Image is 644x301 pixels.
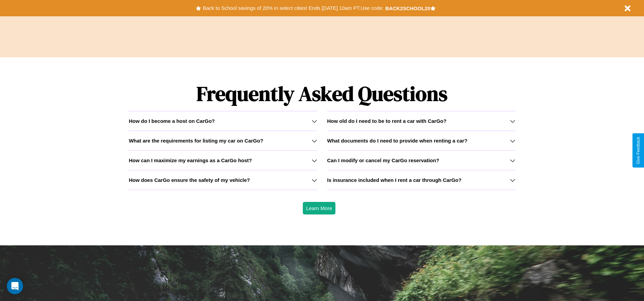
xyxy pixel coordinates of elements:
[201,3,385,13] button: Back to School savings of 20% in select cities! Ends [DATE] 10am PT.Use code:
[327,118,447,124] h3: How old do I need to be to rent a car with CarGo?
[129,138,263,144] h3: What are the requirements for listing my car on CarGo?
[129,177,250,183] h3: How does CarGo ensure the safety of my vehicle?
[7,278,23,294] div: Open Intercom Messenger
[129,118,215,124] h3: How do I become a host on CarGo?
[385,5,430,11] b: BACK2SCHOOL20
[129,157,252,163] h3: How can I maximize my earnings as a CarGo host?
[636,137,641,164] div: Give Feedback
[303,202,336,214] button: Learn More
[327,157,439,163] h3: Can I modify or cancel my CarGo reservation?
[327,138,467,144] h3: What documents do I need to provide when renting a car?
[327,177,462,183] h3: Is insurance included when I rent a car through CarGo?
[129,76,515,111] h1: Frequently Asked Questions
